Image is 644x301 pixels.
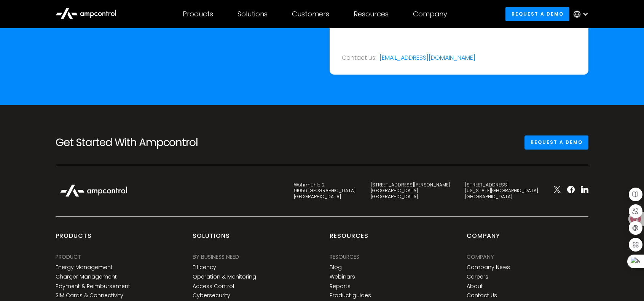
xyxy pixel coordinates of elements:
[467,292,497,299] a: Contact Us
[294,182,355,200] div: Wöhrmühle 2 91056 [GEOGRAPHIC_DATA] [GEOGRAPHIC_DATA]
[238,10,268,18] div: Solutions
[467,264,510,271] a: Company News
[56,274,117,280] a: Charger Management
[330,264,342,271] a: Blog
[505,7,569,21] a: Request a demo
[524,135,588,150] a: Request a demo
[330,253,359,261] div: Resources
[193,253,239,261] div: BY BUSINESS NEED
[330,232,368,246] div: Resources
[467,283,483,290] a: About
[330,292,371,299] a: Product guides
[330,274,355,280] a: Webinars
[413,10,447,18] div: Company
[342,54,376,62] div: Contact us:
[56,136,223,149] h2: Get Started With Ampcontrol
[193,232,230,246] div: Solutions
[56,180,132,201] img: Ampcontrol Logo
[193,292,230,299] a: Cybersecurity
[467,253,494,261] div: Company
[56,283,130,290] a: Payment & Reimbursement
[183,10,213,18] div: Products
[467,274,488,280] a: Careers
[330,283,351,290] a: Reports
[193,274,256,280] a: Operation & Monitoring
[465,182,538,200] div: [STREET_ADDRESS] [US_STATE][GEOGRAPHIC_DATA] [GEOGRAPHIC_DATA]
[292,10,329,18] div: Customers
[56,292,123,299] a: SIM Cards & Connectivity
[193,283,234,290] a: Access Control
[56,232,92,246] div: products
[56,253,81,261] div: PRODUCT
[354,10,389,18] div: Resources
[193,264,216,271] a: Efficency
[379,54,475,62] a: [EMAIL_ADDRESS][DOMAIN_NAME]
[467,232,500,246] div: Company
[56,264,113,271] a: Energy Management
[371,182,450,200] div: [STREET_ADDRESS][PERSON_NAME] [GEOGRAPHIC_DATA] [GEOGRAPHIC_DATA]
